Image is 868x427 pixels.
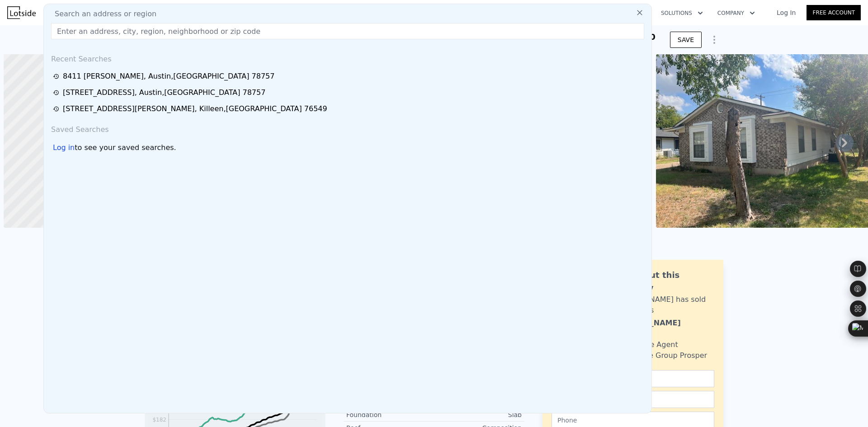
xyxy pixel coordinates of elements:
[766,8,807,17] a: Log In
[47,47,648,68] div: Recent Searches
[152,417,166,423] tspan: $182
[613,318,714,339] div: [PERSON_NAME] Narayan
[51,23,644,39] input: Enter an address, city, region, neighborhood or zip code
[7,6,36,19] img: Lotside
[53,87,645,98] a: [STREET_ADDRESS], Austin,[GEOGRAPHIC_DATA] 78757
[63,71,274,82] div: 8411 [PERSON_NAME] , Austin , [GEOGRAPHIC_DATA] 78757
[53,142,75,153] div: Log in
[53,71,645,82] a: 8411 [PERSON_NAME], Austin,[GEOGRAPHIC_DATA] 78757
[47,117,648,139] div: Saved Searches
[670,32,702,48] button: SAVE
[613,350,707,361] div: Realty One Group Prosper
[47,9,156,19] span: Search an address or region
[654,5,710,21] button: Solutions
[75,142,176,153] span: to see your saved searches.
[434,410,522,419] div: Slab
[613,294,714,316] div: [PERSON_NAME] has sold 129 homes
[710,5,762,21] button: Company
[63,103,327,114] div: [STREET_ADDRESS][PERSON_NAME] , Killeen , [GEOGRAPHIC_DATA] 76549
[53,103,645,114] a: [STREET_ADDRESS][PERSON_NAME], Killeen,[GEOGRAPHIC_DATA] 76549
[807,5,861,20] a: Free Account
[346,410,434,419] div: Foundation
[63,87,265,98] div: [STREET_ADDRESS] , Austin , [GEOGRAPHIC_DATA] 78757
[613,269,714,294] div: Ask about this property
[705,31,723,49] button: Show Options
